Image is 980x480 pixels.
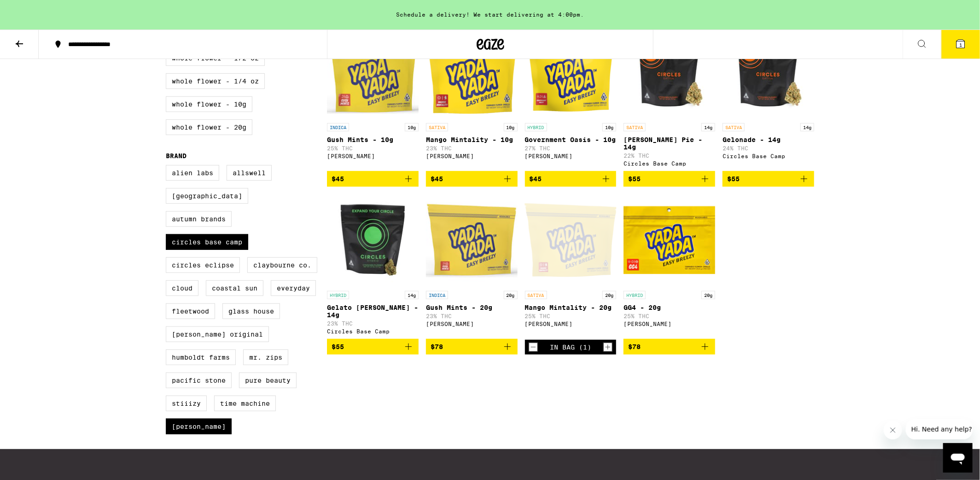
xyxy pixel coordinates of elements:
[525,304,617,311] p: Mango Mintality - 20g
[271,280,316,296] label: Everyday
[701,123,715,131] p: 14g
[166,165,219,181] label: Alien Labs
[166,280,198,296] label: Cloud
[327,328,419,334] div: Circles Base Camp
[624,194,715,286] img: Yada Yada - GG4 - 20g
[327,339,419,355] button: Add to bag
[959,42,962,47] span: 1
[166,350,236,365] label: Humboldt Farms
[624,123,646,131] p: SATIVA
[624,171,715,187] button: Add to bag
[431,175,443,183] span: $45
[525,26,617,119] img: Yada Yada - Government Oasis - 10g
[727,175,740,183] span: $55
[166,373,232,388] label: Pacific Stone
[327,304,419,319] p: Gelato [PERSON_NAME] - 14g
[227,165,272,181] label: Allswell
[624,153,715,159] p: 22% THC
[525,136,617,143] p: Government Oasis - 10g
[243,350,288,365] label: Mr. Zips
[327,26,419,171] a: Open page for Gush Mints - 10g from Yada Yada
[166,211,232,227] label: Autumn Brands
[332,175,344,183] span: $45
[628,343,641,350] span: $78
[723,26,814,119] img: Circles Base Camp - Gelonade - 14g
[166,234,248,250] label: Circles Base Camp
[426,304,518,311] p: Gush Mints - 20g
[628,175,641,183] span: $55
[525,321,617,327] div: [PERSON_NAME]
[166,96,252,112] label: Whole Flower - 10g
[426,339,518,355] button: Add to bag
[602,123,616,131] p: 10g
[624,313,715,319] p: 25% THC
[525,153,617,159] div: [PERSON_NAME]
[426,26,518,119] img: Yada Yada - Mango Mintality - 10g
[943,443,973,473] iframe: Button to launch messaging window
[525,313,617,319] p: 25% THC
[701,291,715,299] p: 20g
[884,421,902,439] iframe: Close message
[166,419,232,434] label: [PERSON_NAME]
[723,26,814,171] a: Open page for Gelonade - 14g from Circles Base Camp
[504,123,518,131] p: 10g
[624,26,715,119] img: Circles Base Camp - Berry Pie - 14g
[327,26,419,119] img: Yada Yada - Gush Mints - 10g
[239,373,297,388] label: Pure Beauty
[530,175,542,183] span: $45
[426,291,448,299] p: INDICA
[426,153,518,159] div: [PERSON_NAME]
[624,339,715,355] button: Add to bag
[800,123,814,131] p: 14g
[431,343,443,350] span: $78
[723,171,814,187] button: Add to bag
[624,321,715,327] div: [PERSON_NAME]
[426,145,518,151] p: 23% THC
[602,291,616,299] p: 20g
[327,194,419,339] a: Open page for Gelato Runtz - 14g from Circles Base Camp
[327,136,419,143] p: Gush Mints - 10g
[525,171,617,187] button: Add to bag
[327,320,419,326] p: 23% THC
[206,280,263,296] label: Coastal Sun
[214,396,276,411] label: Time Machine
[723,123,745,131] p: SATIVA
[723,136,814,143] p: Gelonade - 14g
[624,194,715,339] a: Open page for GG4 - 20g from Yada Yada
[166,188,248,204] label: [GEOGRAPHIC_DATA]
[624,291,646,299] p: HYBRID
[327,145,419,151] p: 25% THC
[624,160,715,166] div: Circles Base Camp
[525,291,547,299] p: SATIVA
[723,145,814,151] p: 24% THC
[327,194,419,286] img: Circles Base Camp - Gelato Runtz - 14g
[327,291,349,299] p: HYBRID
[327,153,419,159] div: [PERSON_NAME]
[332,343,344,350] span: $55
[525,123,547,131] p: HYBRID
[906,419,973,439] iframe: Message from company
[426,194,518,286] img: Yada Yada - Gush Mints - 20g
[405,123,419,131] p: 10g
[426,194,518,339] a: Open page for Gush Mints - 20g from Yada Yada
[529,343,538,352] button: Decrement
[426,26,518,171] a: Open page for Mango Mintality - 10g from Yada Yada
[247,257,317,273] label: Claybourne Co.
[166,152,187,160] legend: Brand
[222,303,280,319] label: Glass House
[624,304,715,311] p: GG4 - 20g
[504,291,518,299] p: 20g
[166,396,207,411] label: STIIIZY
[550,344,591,351] div: In Bag (1)
[166,257,240,273] label: Circles Eclipse
[426,321,518,327] div: [PERSON_NAME]
[624,136,715,151] p: [PERSON_NAME] Pie - 14g
[525,26,617,171] a: Open page for Government Oasis - 10g from Yada Yada
[426,136,518,143] p: Mango Mintality - 10g
[603,343,612,352] button: Increment
[426,123,448,131] p: SATIVA
[525,145,617,151] p: 27% THC
[723,153,814,159] div: Circles Base Camp
[166,303,215,319] label: Fleetwood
